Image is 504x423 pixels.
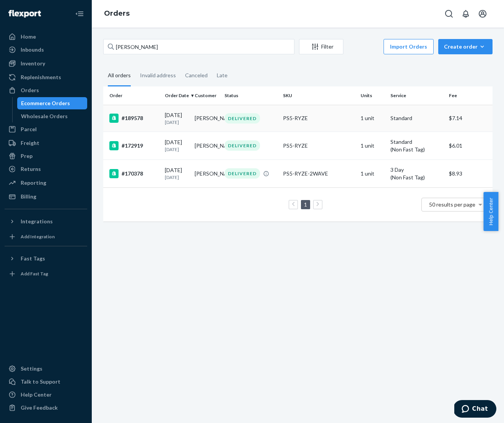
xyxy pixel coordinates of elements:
a: Help Center [5,389,87,401]
a: Orders [104,9,130,18]
a: Wholesale Orders [17,110,88,122]
a: Freight [5,137,87,149]
div: Invalid address [140,65,176,85]
button: Close Navigation [72,6,87,21]
td: 1 unit [358,159,387,187]
p: Standard [390,114,443,122]
button: Talk to Support [5,376,87,388]
th: Status [221,86,280,105]
a: Home [5,31,87,43]
p: [DATE] [165,119,189,125]
div: Canceled [185,65,208,85]
a: Settings [5,363,87,375]
div: Home [21,33,36,41]
th: SKU [280,86,358,105]
th: Order Date [162,86,192,105]
div: Prep [21,152,33,160]
a: Returns [5,163,87,175]
td: $8.93 [446,159,493,187]
button: Filter [299,39,343,54]
div: Add Integration [21,233,55,240]
div: Freight [21,139,39,147]
div: PS5-RYZE-2WAVE [283,170,355,177]
input: Search orders [103,39,294,54]
div: PS5-RYZE [283,142,355,150]
div: Add Fast Tag [21,270,48,277]
td: $7.14 [446,105,493,132]
div: DELIVERED [224,140,260,151]
button: Give Feedback [5,402,87,414]
p: [DATE] [165,174,189,181]
a: Reporting [5,177,87,189]
button: Open notifications [458,6,473,21]
a: Ecommerce Orders [17,97,88,109]
th: Order [103,86,162,105]
a: Prep [5,150,87,162]
div: Returns [21,165,41,173]
div: Billing [21,193,36,200]
div: #170378 [109,169,159,178]
div: #172919 [109,141,159,150]
th: Service [387,86,446,105]
div: Inventory [21,60,45,67]
div: Give Feedback [21,404,58,412]
div: Inbounds [21,46,44,54]
div: Help Center [21,391,52,399]
div: (Non Fast Tag) [390,174,443,181]
div: Ecommerce Orders [21,99,70,107]
a: Orders [5,84,87,96]
a: Add Fast Tag [5,268,87,280]
button: Open Search Box [441,6,457,21]
th: Fee [446,86,493,105]
div: DELIVERED [224,113,260,124]
div: #189578 [109,114,159,123]
a: Page 1 is your current page [302,201,309,208]
button: Import Orders [384,39,434,54]
button: Open account menu [475,6,490,21]
td: [PERSON_NAME] [192,105,221,132]
div: Wholesale Orders [21,112,68,120]
div: Late [217,65,228,85]
p: [DATE] [165,146,189,153]
div: Filter [299,43,343,50]
td: [PERSON_NAME] [192,159,221,187]
div: [DATE] [165,111,189,125]
ol: breadcrumbs [98,3,136,25]
div: Create order [444,43,487,50]
div: PS5-RYZE [283,114,355,122]
a: Inbounds [5,44,87,56]
div: Integrations [21,218,53,225]
td: 1 unit [358,105,387,132]
div: Orders [21,86,39,94]
a: Inventory [5,57,87,70]
p: 3 Day [390,166,443,174]
button: Integrations [5,215,87,228]
button: Create order [438,39,493,54]
td: 1 unit [358,132,387,159]
td: [PERSON_NAME] [192,132,221,159]
div: Reporting [21,179,46,187]
img: Flexport logo [8,10,41,18]
div: (Non Fast Tag) [390,146,443,153]
div: [DATE] [165,138,189,153]
div: Parcel [21,125,37,133]
iframe: Opens a widget where you can chat to one of our agents [454,400,496,419]
div: Customer [195,92,218,99]
div: [DATE] [165,166,189,181]
div: DELIVERED [224,168,260,179]
th: Units [358,86,387,105]
button: Help Center [483,192,498,231]
div: Talk to Support [21,378,60,386]
button: Fast Tags [5,252,87,265]
div: All orders [108,65,131,86]
a: Billing [5,190,87,203]
p: Standard [390,138,443,146]
a: Parcel [5,123,87,135]
span: 50 results per page [429,201,475,208]
a: Add Integration [5,231,87,243]
div: Settings [21,365,42,373]
div: Fast Tags [21,255,45,262]
td: $6.01 [446,132,493,159]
